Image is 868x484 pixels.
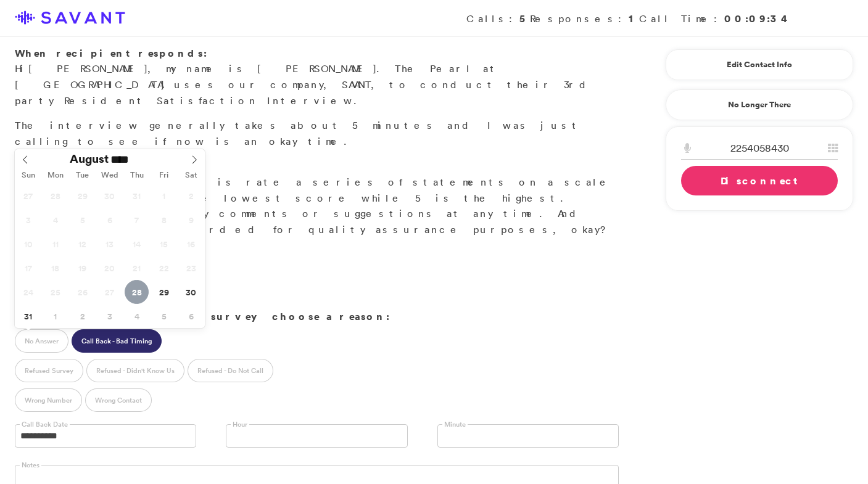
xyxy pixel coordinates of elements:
[97,280,122,304] span: August 27, 2025
[179,184,203,208] span: August 2, 2025
[97,304,122,328] span: September 3, 2025
[70,153,109,165] span: August
[16,256,40,280] span: August 17, 2025
[152,280,176,304] span: August 29, 2025
[15,171,42,179] span: Sun
[97,256,122,280] span: August 20, 2025
[125,232,149,256] span: August 14, 2025
[70,304,94,328] span: September 2, 2025
[97,208,122,232] span: August 6, 2025
[42,171,69,179] span: Mon
[43,184,67,208] span: July 28, 2025
[125,256,149,280] span: August 21, 2025
[724,12,792,25] strong: 00:09:34
[43,280,67,304] span: August 25, 2025
[16,304,40,328] span: August 31, 2025
[109,153,153,166] input: Year
[43,208,67,232] span: August 4, 2025
[96,171,123,179] span: Wed
[179,280,203,304] span: August 30, 2025
[70,232,94,256] span: August 12, 2025
[15,118,619,149] p: The interview generally takes about 5 minutes and I was just calling to see if now is an okay time.
[125,208,149,232] span: August 7, 2025
[152,232,176,256] span: August 15, 2025
[629,12,639,25] strong: 1
[70,256,94,280] span: August 19, 2025
[179,304,203,328] span: September 6, 2025
[681,166,838,195] a: Disconnect
[125,184,149,208] span: July 31, 2025
[125,280,149,304] span: August 28, 2025
[178,171,205,179] span: Sat
[179,232,203,256] span: August 16, 2025
[179,256,203,280] span: August 23, 2025
[152,184,176,208] span: August 1, 2025
[151,171,178,179] span: Fri
[85,388,152,412] label: Wrong Contact
[442,420,468,429] label: Minute
[15,329,68,353] label: No Answer
[123,171,151,179] span: Thu
[15,158,619,237] p: Great. What you'll do is rate a series of statements on a scale of 1 to 5. 1 is the lowest score ...
[16,232,40,256] span: August 10, 2025
[231,420,249,429] label: Hour
[43,256,67,280] span: August 18, 2025
[72,329,162,353] label: Call Back - Bad Timing
[97,232,122,256] span: August 13, 2025
[152,208,176,232] span: August 8, 2025
[681,55,838,75] a: Edit Contact Info
[43,304,67,328] span: September 1, 2025
[179,208,203,232] span: August 9, 2025
[666,89,853,120] a: No Longer There
[15,46,207,60] strong: When recipient responds:
[16,208,40,232] span: August 3, 2025
[69,171,96,179] span: Tue
[15,359,83,382] label: Refused Survey
[519,12,530,25] strong: 5
[28,62,147,75] span: [PERSON_NAME]
[16,184,40,208] span: July 27, 2025
[152,256,176,280] span: August 22, 2025
[97,184,122,208] span: July 30, 2025
[152,304,176,328] span: September 5, 2025
[15,46,619,109] p: Hi , my name is [PERSON_NAME]. The Pearl at [GEOGRAPHIC_DATA] uses our company, SAVANT, to conduc...
[16,280,40,304] span: August 24, 2025
[70,184,94,208] span: July 29, 2025
[70,280,94,304] span: August 26, 2025
[125,304,149,328] span: September 4, 2025
[20,461,41,470] label: Notes
[86,359,184,382] label: Refused - Didn't Know Us
[20,420,70,429] label: Call Back Date
[70,208,94,232] span: August 5, 2025
[188,359,273,382] label: Refused - Do Not Call
[15,388,82,412] label: Wrong Number
[43,232,67,256] span: August 11, 2025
